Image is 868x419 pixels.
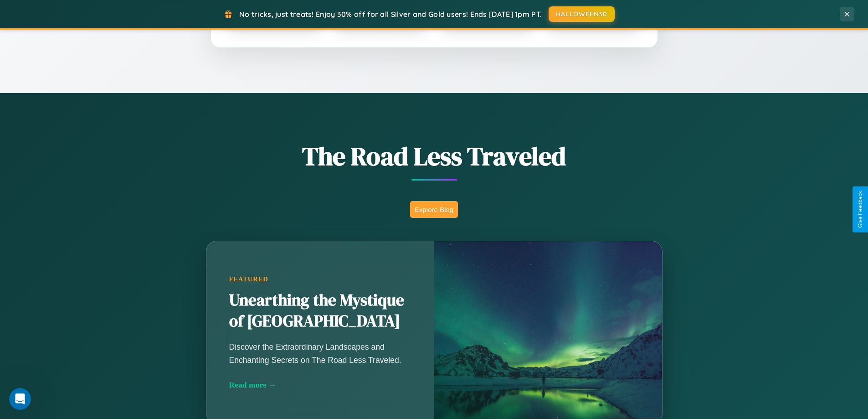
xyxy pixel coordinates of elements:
div: Read more → [229,380,411,390]
button: Explore Blog [410,201,458,218]
span: No tricks, just treats! Enjoy 30% off for all Silver and Gold users! Ends [DATE] 1pm PT. [239,10,542,19]
div: Featured [229,275,411,283]
iframe: Intercom live chat [9,388,31,410]
h1: The Road Less Traveled [161,139,708,174]
p: Discover the Extraordinary Landscapes and Enchanting Secrets on The Road Less Traveled. [229,341,411,366]
h2: Unearthing the Mystique of [GEOGRAPHIC_DATA] [229,290,411,332]
div: Give Feedback [857,191,863,228]
button: HALLOWEEN30 [549,6,615,22]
